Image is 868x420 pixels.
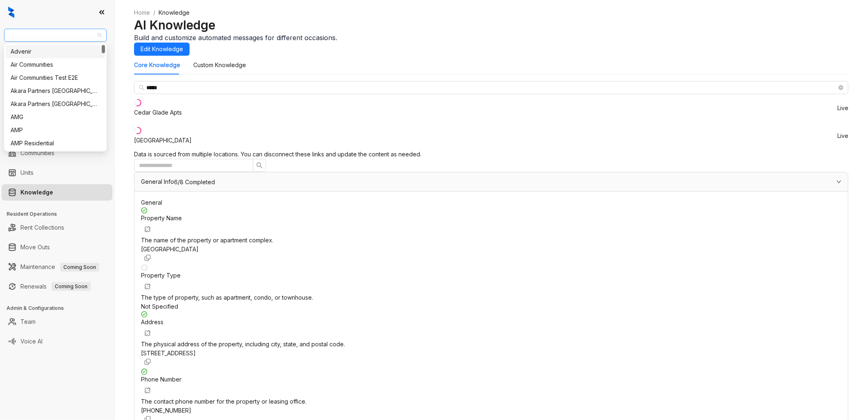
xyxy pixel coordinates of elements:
div: Custom Knowledge [193,61,246,70]
span: expanded [837,179,841,184]
span: search [139,85,145,90]
div: Advenir [6,45,105,58]
a: RenewalsComing Soon [20,278,91,295]
div: AMP [11,126,100,135]
div: Akara Partners [GEOGRAPHIC_DATA] [11,99,100,108]
button: Edit Knowledge [134,43,190,56]
span: General Info [141,178,174,185]
img: logo [8,7,14,18]
div: [GEOGRAPHIC_DATA] [134,136,192,145]
a: Knowledge [20,184,53,201]
li: Communities [2,145,112,161]
div: Core Knowledge [134,61,180,70]
span: close-circle [839,85,843,90]
div: Build and customize automated messages for different occasions. [134,33,848,43]
li: Renewals [2,278,112,295]
div: The physical address of the property, including city, state, and postal code. [141,340,841,349]
li: Leads [2,55,112,71]
div: The type of property, such as apartment, condo, or townhouse. [141,293,841,302]
span: Live [837,133,848,139]
a: Units [20,165,34,181]
li: Rent Collections [2,219,112,236]
div: Akara Partners Nashville [6,84,105,97]
div: Advenir [11,47,100,56]
li: Voice AI [2,333,112,350]
span: Coming Soon [60,263,99,272]
div: AMG [11,113,100,122]
li: Units [2,165,112,181]
div: The contact phone number for the property or leasing office. [141,397,841,406]
div: Not Specified [141,302,841,311]
a: Voice AI [20,333,43,350]
span: Live [837,105,848,111]
li: / [153,8,155,17]
li: Knowledge [2,184,112,201]
a: Move Outs [20,239,50,255]
div: AMG [6,111,105,124]
div: Akara Partners Phoenix [6,97,105,111]
div: [STREET_ADDRESS] [141,349,841,358]
div: Data is sourced from multiple locations. You can disconnect these links and update the content as... [134,150,848,159]
span: Case and Associates [9,29,102,41]
div: Property Name [141,214,841,236]
li: Maintenance [2,259,112,275]
div: Property Type [141,271,841,293]
div: Phone Number [141,375,841,397]
a: Team [20,314,36,330]
div: Air Communities [6,58,105,71]
div: AMP [6,124,105,137]
div: The name of the property or apartment complex. [141,236,841,245]
div: Cedar Glade Apts [134,108,182,117]
span: Edit Knowledge [141,45,183,54]
li: Move Outs [2,239,112,255]
a: Rent Collections [20,219,64,236]
div: Air Communities Test E2E [6,71,105,84]
div: Air Communities [11,60,100,69]
div: Air Communities Test E2E [11,73,100,82]
span: [PHONE_NUMBER] [141,407,191,414]
div: General Info6/8 Completed [134,172,848,191]
span: Knowledge [159,9,190,16]
div: AMP Residential [11,139,100,148]
span: Coming Soon [51,282,91,291]
a: Communities [20,145,54,161]
li: Collections [2,110,112,126]
li: Leasing [2,90,112,106]
div: Address [141,318,841,340]
div: Akara Partners [GEOGRAPHIC_DATA] [11,86,100,95]
span: 6/8 Completed [174,179,215,185]
h2: AI Knowledge [134,17,848,33]
h3: Admin & Configurations [7,305,114,312]
span: [GEOGRAPHIC_DATA] [141,246,199,253]
a: Home [132,8,152,17]
h3: Resident Operations [7,210,114,218]
span: General [141,199,162,206]
div: AMP Residential [6,137,105,150]
span: search [256,162,263,169]
li: Team [2,314,112,330]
